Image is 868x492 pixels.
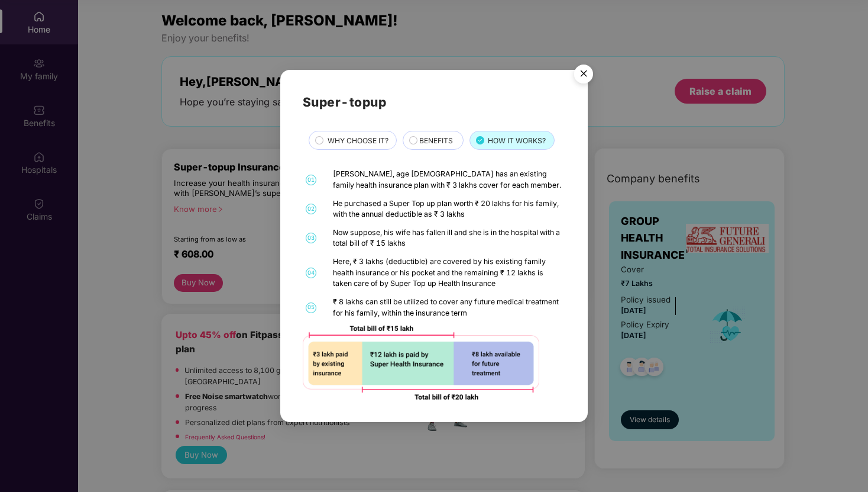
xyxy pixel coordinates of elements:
[306,204,316,214] span: 02
[333,198,563,220] div: He purchased a Super Top up plan worth ₹ 20 lakhs for his family, with the annual deductible as ₹...
[306,268,316,278] span: 04
[333,297,563,319] div: ₹ 8 lakhs can still be utilized to cover any future medical treatment for his family, within the ...
[333,256,563,290] div: Here, ₹ 3 lakhs (deductible) are covered by his existing family health insurance or his pocket an...
[333,227,563,249] div: Now suppose, his wife has fallen ill and she is in the hospital with a total bill of ₹ 15 lakhs
[306,233,316,243] span: 03
[419,135,453,146] span: BENEFITS
[488,135,546,146] span: HOW IT WORKS?
[333,169,563,191] div: [PERSON_NAME], age [DEMOGRAPHIC_DATA] has an existing family health insurance plan with ₹ 3 lakhs...
[303,326,539,399] img: 92ad5f425632aafc39dd5e75337fe900.png
[567,59,599,91] button: Close
[306,303,316,313] span: 05
[306,175,316,185] span: 01
[328,135,388,146] span: WHY CHOOSE IT?
[303,92,565,112] h2: Super-topup
[567,59,600,92] img: svg+xml;base64,PHN2ZyB4bWxucz0iaHR0cDovL3d3dy53My5vcmcvMjAwMC9zdmciIHdpZHRoPSI1NiIgaGVpZ2h0PSI1Ni...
